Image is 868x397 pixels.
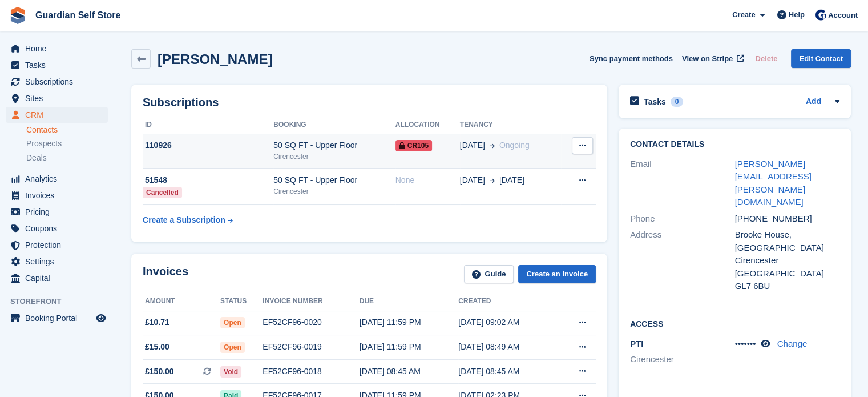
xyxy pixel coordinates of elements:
th: Allocation [395,116,460,134]
a: Change [777,339,808,348]
span: [DATE] [460,174,485,186]
a: [PERSON_NAME][EMAIL_ADDRESS][PERSON_NAME][DOMAIN_NAME] [735,159,812,207]
h2: [PERSON_NAME] [158,51,272,67]
h2: Contact Details [630,140,839,149]
h2: Invoices [143,265,188,284]
span: [DATE] [499,174,524,186]
div: Email [630,158,735,209]
a: Preview store [94,311,108,325]
div: EF52CF96-0020 [263,316,359,328]
span: Subscriptions [25,74,94,90]
a: Guardian Self Store [31,6,125,25]
a: Prospects [26,138,108,150]
a: Guide [464,265,514,284]
span: Home [25,41,94,57]
a: menu [6,254,108,270]
span: Open [220,317,245,328]
a: Create a Subscription [143,210,233,231]
span: Booking Portal [25,310,94,326]
li: Cirencester [630,353,735,366]
span: Settings [25,254,94,270]
div: [DATE] 09:02 AM [458,316,557,328]
span: ••••••• [735,339,756,348]
div: Cirencester [273,151,395,162]
div: Brooke House, [GEOGRAPHIC_DATA] [735,228,840,254]
div: Create a Subscription [143,214,225,226]
div: [PHONE_NUMBER] [735,212,840,226]
div: 51548 [143,174,273,186]
h2: Tasks [644,97,666,107]
a: menu [6,204,108,220]
a: Edit Contact [791,49,851,68]
div: GL7 6BU [735,280,840,293]
th: Booking [273,116,395,134]
h2: Subscriptions [143,96,596,109]
img: Tom Scott [815,9,826,21]
button: Sync payment methods [590,49,673,68]
th: ID [143,116,273,134]
img: stora-icon-8386f47178a22dfd0bd8f6a31ec36ba5ce8667c1dd55bd0f319d3a0aa187defe.svg [9,7,26,24]
div: 50 SQ FT - Upper Floor [273,139,395,151]
span: Storefront [10,296,114,307]
a: menu [6,171,108,187]
a: menu [6,237,108,253]
div: [DATE] 08:45 AM [360,366,458,378]
span: £15.00 [145,341,169,353]
a: menu [6,41,108,57]
span: Deals [26,153,47,163]
div: None [395,174,460,186]
span: Coupons [25,220,94,236]
span: Invoices [25,187,94,203]
th: Tenancy [460,116,561,134]
span: Void [220,366,241,378]
span: £10.71 [145,316,169,328]
div: 110926 [143,139,273,151]
span: CR105 [395,140,432,151]
span: £150.00 [145,366,174,378]
span: Help [789,9,805,21]
a: menu [6,74,108,90]
span: Sites [25,90,94,106]
span: Tasks [25,57,94,73]
th: Status [220,292,263,311]
span: Prospects [26,138,62,149]
div: Phone [630,212,735,226]
a: menu [6,220,108,236]
button: Delete [750,49,782,68]
span: Protection [25,237,94,253]
div: [GEOGRAPHIC_DATA] [735,267,840,280]
span: Analytics [25,171,94,187]
a: menu [6,107,108,123]
div: Cirencester [273,186,395,197]
span: Ongoing [499,141,530,150]
span: Pricing [25,204,94,220]
div: [DATE] 11:59 PM [360,341,458,353]
a: View on Stripe [677,49,746,68]
th: Due [360,292,458,311]
div: Address [630,228,735,293]
span: [DATE] [460,139,485,151]
span: Capital [25,270,94,286]
div: [DATE] 11:59 PM [360,316,458,328]
span: View on Stripe [682,53,733,65]
a: menu [6,187,108,203]
a: menu [6,90,108,106]
div: Cirencester [735,254,840,267]
th: Amount [143,292,220,311]
a: menu [6,310,108,326]
a: menu [6,270,108,286]
h2: Access [630,318,839,329]
div: Cancelled [143,187,182,198]
span: Open [220,342,245,353]
span: PTI [630,339,643,348]
div: [DATE] 08:45 AM [458,366,557,378]
a: Create an Invoice [518,265,596,284]
span: CRM [25,107,94,123]
div: 0 [671,97,684,107]
div: 50 SQ FT - Upper Floor [273,174,395,186]
a: Deals [26,152,108,164]
th: Created [458,292,557,311]
div: EF52CF96-0019 [263,341,359,353]
a: Contacts [26,125,108,135]
div: EF52CF96-0018 [263,366,359,378]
